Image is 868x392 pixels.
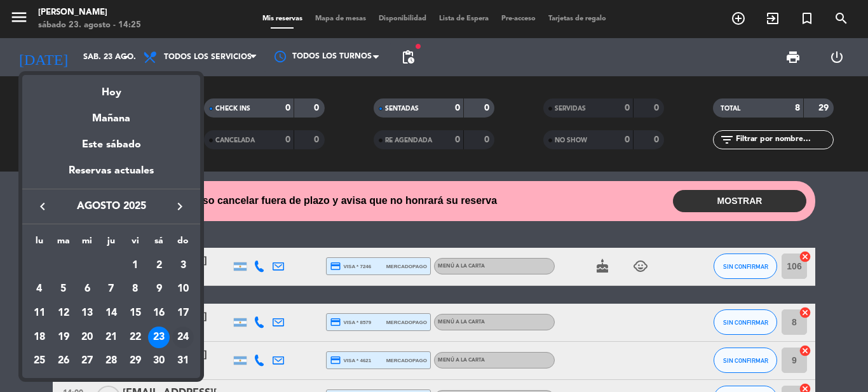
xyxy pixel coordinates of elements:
[51,325,76,349] td: 19 de agosto de 2025
[22,163,200,189] div: Reservas actuales
[147,349,172,374] td: 30 de agosto de 2025
[53,351,74,372] div: 26
[53,302,74,324] div: 12
[99,349,123,374] td: 28 de agosto de 2025
[29,278,50,300] div: 4
[54,198,168,215] span: agosto 2025
[99,301,123,325] td: 14 de agosto de 2025
[123,349,147,374] td: 29 de agosto de 2025
[147,301,172,325] td: 16 de agosto de 2025
[172,255,194,276] div: 3
[123,301,147,325] td: 15 de agosto de 2025
[172,199,187,214] i: keyboard_arrow_right
[99,234,123,253] th: jueves
[75,301,99,325] td: 13 de agosto de 2025
[29,351,50,372] div: 25
[53,278,74,300] div: 5
[76,327,98,348] div: 20
[171,349,195,374] td: 31 de agosto de 2025
[123,234,147,253] th: viernes
[53,327,74,348] div: 19
[172,302,194,324] div: 17
[171,278,195,302] td: 10 de agosto de 2025
[29,327,50,348] div: 18
[171,301,195,325] td: 17 de agosto de 2025
[125,351,146,372] div: 29
[172,278,194,300] div: 10
[27,325,51,349] td: 18 de agosto de 2025
[147,234,172,253] th: sábado
[75,349,99,374] td: 27 de agosto de 2025
[148,278,170,300] div: 9
[99,325,123,349] td: 21 de agosto de 2025
[75,278,99,302] td: 6 de agosto de 2025
[76,302,98,324] div: 13
[27,301,51,325] td: 11 de agosto de 2025
[51,301,76,325] td: 12 de agosto de 2025
[172,351,194,372] div: 31
[125,255,146,276] div: 1
[148,327,170,348] div: 23
[51,278,76,302] td: 5 de agosto de 2025
[168,198,191,215] button: keyboard_arrow_right
[27,234,51,253] th: lunes
[35,199,50,214] i: keyboard_arrow_left
[51,234,76,253] th: martes
[29,302,50,324] div: 11
[27,253,123,278] td: AGO.
[147,253,172,278] td: 2 de agosto de 2025
[171,234,195,253] th: domingo
[123,325,147,349] td: 22 de agosto de 2025
[27,349,51,374] td: 25 de agosto de 2025
[51,349,76,374] td: 26 de agosto de 2025
[147,325,172,349] td: 23 de agosto de 2025
[22,127,200,163] div: Este sábado
[148,302,170,324] div: 16
[75,234,99,253] th: miércoles
[123,253,147,278] td: 1 de agosto de 2025
[99,278,123,302] td: 7 de agosto de 2025
[171,253,195,278] td: 3 de agosto de 2025
[27,278,51,302] td: 4 de agosto de 2025
[125,327,146,348] div: 22
[100,302,122,324] div: 14
[148,351,170,372] div: 30
[75,325,99,349] td: 20 de agosto de 2025
[123,278,147,302] td: 8 de agosto de 2025
[100,351,122,372] div: 28
[147,278,172,302] td: 9 de agosto de 2025
[172,327,194,348] div: 24
[125,302,146,324] div: 15
[22,75,200,101] div: Hoy
[100,327,122,348] div: 21
[76,278,98,300] div: 6
[148,255,170,276] div: 2
[125,278,146,300] div: 8
[171,325,195,349] td: 24 de agosto de 2025
[22,101,200,127] div: Mañana
[100,278,122,300] div: 7
[31,198,54,215] button: keyboard_arrow_left
[76,351,98,372] div: 27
